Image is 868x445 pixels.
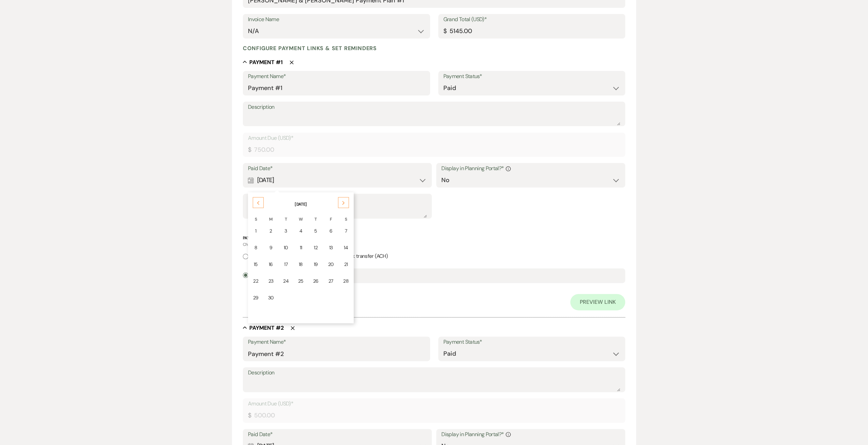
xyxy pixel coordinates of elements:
div: 23 [268,278,274,285]
p: Payment Method* [243,235,626,241]
div: $ [248,411,251,420]
div: 19 [313,261,319,268]
label: Paid Date* [248,164,427,174]
label: Online bank transfer (ACH) [320,252,387,261]
div: 30 [268,294,274,301]
th: [DATE] [249,193,353,207]
div: 15 [253,261,259,268]
label: Grand Total (USD)* [443,15,620,25]
div: 11 [298,244,304,251]
th: T [279,208,293,222]
th: W [294,208,308,222]
label: Display in Planning Portal?* [441,164,620,174]
h4: Configure payment links & set reminders [243,45,377,52]
label: Other [243,270,264,280]
div: 29 [253,294,259,301]
div: 24 [283,278,289,285]
label: Amount Due (USD)* [248,133,620,143]
div: $ [248,145,251,154]
div: 21 [343,261,349,268]
div: 28 [343,278,349,285]
div: 18 [298,261,304,268]
div: 22 [253,278,259,285]
div: $ [443,27,446,36]
div: 10 [283,244,289,251]
label: Invoice Name [248,15,425,25]
a: Preview Link [570,294,625,310]
div: 1 [253,227,259,235]
label: Description [248,368,620,378]
h5: Payment # 2 [249,324,284,332]
div: [DATE] [248,174,427,187]
div: 9 [268,244,274,251]
th: S [339,208,353,222]
div: 13 [328,244,334,251]
label: Description [248,102,620,112]
label: Payment Name* [248,72,425,81]
label: Card [243,252,262,261]
div: 26 [313,278,319,285]
div: 6 [328,227,334,235]
div: 27 [328,278,334,285]
div: 14 [343,244,349,251]
th: S [249,208,263,222]
label: Amount Due (USD)* [248,399,620,409]
button: Payment #1 [243,59,283,65]
div: 2 [268,227,274,235]
input: Other [243,272,248,278]
div: 3 [283,227,289,235]
label: Payment Name* [248,337,425,347]
div: 20 [328,261,334,268]
label: Paid Date* [248,430,427,440]
th: M [263,208,278,222]
span: Choose the payment method used for this payment. [243,242,337,247]
label: Display in Planning Portal?* [441,430,620,440]
input: Card [243,254,248,259]
div: 17 [283,261,289,268]
div: 25 [298,278,304,285]
h5: Payment # 1 [249,59,283,66]
div: 7 [343,227,349,235]
div: 16 [268,261,274,268]
div: 12 [313,244,319,251]
th: F [323,208,338,222]
label: Payment Status* [443,72,620,81]
div: 5 [313,227,319,235]
button: Payment #2 [243,324,284,331]
div: 4 [298,227,304,235]
div: 8 [253,244,259,251]
th: T [309,208,323,222]
label: Payment Status* [443,337,620,347]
